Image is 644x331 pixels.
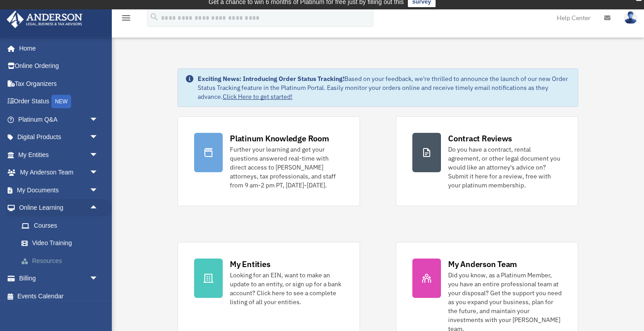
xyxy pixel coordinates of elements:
[13,252,112,270] a: Resources
[89,199,107,217] span: arrow_drop_up
[6,75,112,93] a: Tax Organizers
[89,270,107,288] span: arrow_drop_down
[6,128,112,146] a: Digital Productsarrow_drop_down
[4,11,85,28] img: Anderson Advisors Platinum Portal
[6,110,112,128] a: Platinum Q&Aarrow_drop_down
[198,74,571,101] div: Based on your feedback, we're thrilled to announce the launch of our new Order Status Tracking fe...
[230,145,343,190] div: Further your learning and get your questions answered real-time with direct access to [PERSON_NAM...
[6,270,112,288] a: Billingarrow_drop_down
[624,11,637,24] img: User Pic
[6,199,112,217] a: Online Learningarrow_drop_up
[448,259,517,270] div: My Anderson Team
[51,95,71,108] div: NEW
[6,181,112,199] a: My Documentsarrow_drop_down
[230,259,270,270] div: My Entities
[89,110,107,129] span: arrow_drop_down
[6,57,112,75] a: Online Ordering
[230,271,343,306] div: Looking for an EIN, want to make an update to an entity, or sign up for a bank account? Click her...
[149,12,159,22] i: search
[121,16,131,23] a: menu
[89,146,107,164] span: arrow_drop_down
[178,116,360,206] a: Platinum Knowledge Room Further your learning and get your questions answered real-time with dire...
[396,116,578,206] a: Contract Reviews Do you have a contract, rental agreement, or other legal document you would like...
[6,93,112,111] a: Order StatusNEW
[89,164,107,182] span: arrow_drop_down
[198,75,344,83] strong: Exciting News: Introducing Order Status Tracking!
[448,145,562,190] div: Do you have a contract, rental agreement, or other legal document you would like an attorney's ad...
[89,181,107,199] span: arrow_drop_down
[6,146,112,164] a: My Entitiesarrow_drop_down
[89,128,107,147] span: arrow_drop_down
[223,93,292,101] a: Click Here to get started!
[13,216,112,234] a: Courses
[230,133,329,144] div: Platinum Knowledge Room
[448,133,512,144] div: Contract Reviews
[13,234,112,252] a: Video Training
[6,287,112,305] a: Events Calendar
[6,164,112,182] a: My Anderson Teamarrow_drop_down
[6,39,107,57] a: Home
[121,13,131,23] i: menu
